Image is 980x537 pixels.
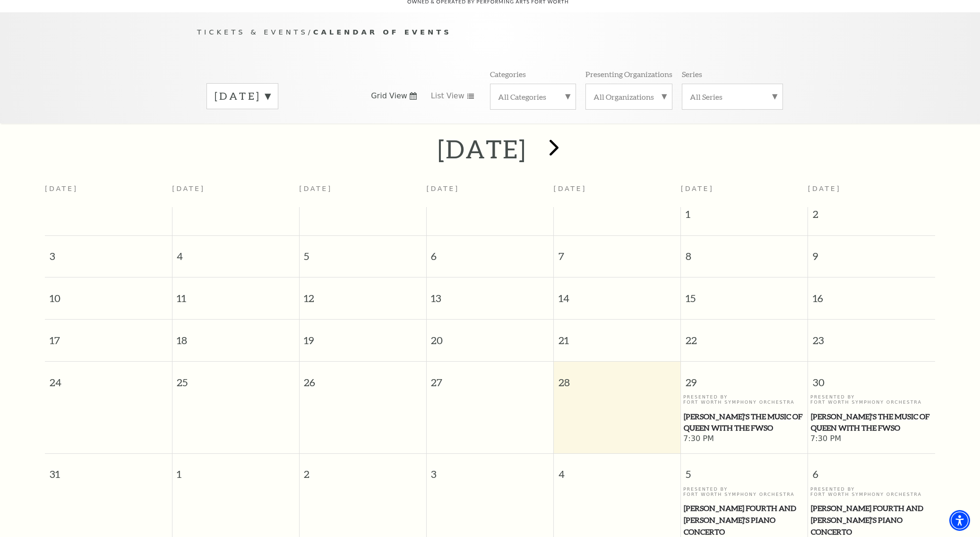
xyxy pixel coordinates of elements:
[371,91,407,101] span: Grid View
[808,236,935,268] span: 9
[427,362,553,394] span: 27
[554,277,680,310] span: 14
[300,320,426,352] span: 19
[536,132,570,166] button: next
[300,236,426,268] span: 5
[554,236,680,268] span: 7
[681,454,808,486] span: 5
[681,277,808,310] span: 15
[949,510,970,531] div: Accessibility Menu
[197,28,308,36] span: Tickets & Events
[681,207,808,226] span: 1
[427,454,553,486] span: 3
[554,320,680,352] span: 21
[810,394,933,405] p: Presented By Fort Worth Symphony Orchestra
[808,454,935,486] span: 6
[808,207,935,226] span: 2
[593,92,664,102] label: All Organizations
[684,411,805,434] span: [PERSON_NAME]'s The Music of Queen with the FWSO
[438,134,527,164] h2: [DATE]
[426,179,553,207] th: [DATE]
[431,91,464,101] span: List View
[554,454,680,486] span: 4
[172,277,299,310] span: 11
[554,362,680,394] span: 28
[197,26,783,38] p: /
[808,320,935,352] span: 23
[45,362,172,394] span: 24
[681,320,808,352] span: 22
[683,486,806,497] p: Presented By Fort Worth Symphony Orchestra
[172,454,299,486] span: 1
[811,411,932,434] span: [PERSON_NAME]'s The Music of Queen with the FWSO
[808,185,841,192] span: [DATE]
[490,69,526,79] p: Categories
[810,486,933,497] p: Presented By Fort Worth Symphony Orchestra
[313,28,452,36] span: Calendar of Events
[810,434,933,444] span: 7:30 PM
[172,236,299,268] span: 4
[808,277,935,310] span: 16
[172,179,299,207] th: [DATE]
[300,454,426,486] span: 2
[681,185,714,192] span: [DATE]
[690,92,775,102] label: All Series
[45,320,172,352] span: 17
[498,92,568,102] label: All Categories
[427,277,553,310] span: 13
[45,179,172,207] th: [DATE]
[681,362,808,394] span: 29
[427,320,553,352] span: 20
[45,236,172,268] span: 3
[300,362,426,394] span: 26
[554,179,681,207] th: [DATE]
[45,277,172,310] span: 10
[172,362,299,394] span: 25
[808,362,935,394] span: 30
[45,454,172,486] span: 31
[172,320,299,352] span: 18
[585,69,672,79] p: Presenting Organizations
[682,69,702,79] p: Series
[683,394,806,405] p: Presented By Fort Worth Symphony Orchestra
[300,277,426,310] span: 12
[299,179,426,207] th: [DATE]
[681,236,808,268] span: 8
[427,236,553,268] span: 6
[683,434,806,444] span: 7:30 PM
[215,89,270,104] label: [DATE]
